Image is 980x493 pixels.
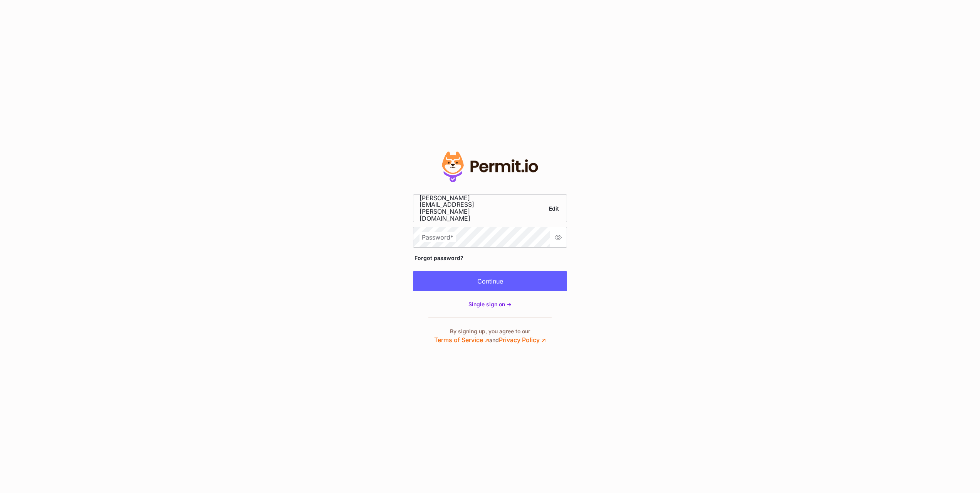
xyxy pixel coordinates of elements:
button: Continue [413,271,567,291]
span: Single sign on -> [468,301,512,307]
p: By signing up, you agree to our and [434,328,546,344]
a: Forgot password? [413,253,465,263]
a: Privacy Policy ↗ [499,336,546,344]
a: Terms of Service ↗ [434,336,489,344]
a: Single sign on -> [468,301,512,308]
a: Edit email address [547,203,560,214]
span: [PERSON_NAME][EMAIL_ADDRESS][PERSON_NAME][DOMAIN_NAME] [420,195,516,222]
